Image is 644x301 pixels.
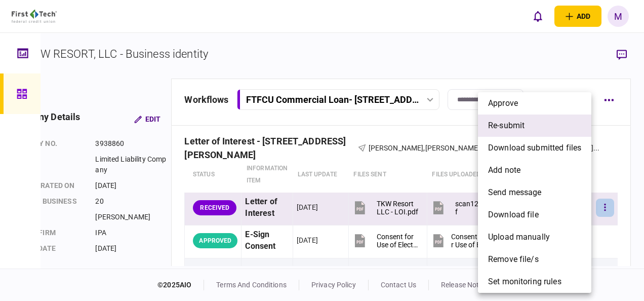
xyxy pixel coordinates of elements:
[488,276,561,288] span: set monitoring rules
[488,209,539,221] span: download file
[488,97,518,109] span: approve
[488,164,520,176] span: add note
[488,253,539,266] span: remove file/s
[488,186,542,199] span: send message
[488,142,581,154] span: download submitted files
[488,231,550,243] span: upload manually
[488,120,525,132] span: re-submit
